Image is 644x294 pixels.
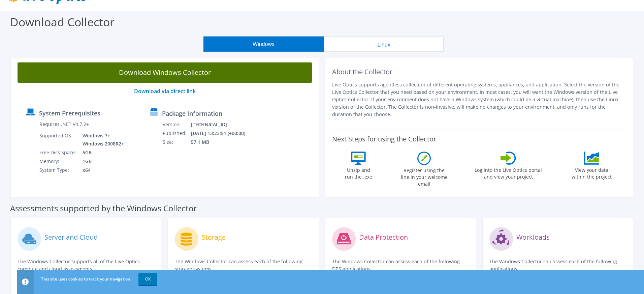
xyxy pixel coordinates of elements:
p: The Windows Collector can assess each of the following storage systems. [175,258,312,273]
td: x64 [77,166,125,175]
td: 57.1 MB [191,138,254,146]
label: System Prerequisites [39,110,100,116]
label: Unzip and run the .exe [343,165,374,180]
td: Size: [162,138,191,146]
a: Download Windows Collector [18,62,312,83]
label: Assessments supported by the Windows Collector [10,205,197,212]
p: Live Optics supports agentless collection of different operating systems, appliances, and applica... [332,81,626,118]
a: OK [138,273,157,285]
td: Memory: [39,157,77,166]
label: Server and Cloud [44,234,98,241]
p: The Windows Collector can assess each of the following DPS applications. [332,258,469,273]
a: Download via direct link [134,87,196,95]
td: Version: [162,120,191,129]
span: This site uses cookies to track your navigation. [41,276,131,282]
td: 1GB [77,157,125,166]
label: Workloads [516,234,550,241]
p: The Windows Collector can assess each of the following applications. [489,258,626,273]
td: Free Disk Space: [39,148,77,157]
td: Supported OS: [39,131,77,148]
button: Linux [324,36,444,52]
td: [TECHNICAL_ID] [191,120,254,129]
p: The Windows Collector supports all of the Live Optics compute and cloud assessments. [18,258,155,273]
td: [DATE] 13:23:51 (+00:00) [191,129,254,138]
label: Requires .NET V4.7.2+ [39,121,89,128]
button: Windows [203,36,324,52]
h2: About the Collector [332,68,626,76]
label: Log into the Live Optics portal and view your project [474,165,542,180]
td: Windows 7+ Windows 2008R2+ [77,131,125,148]
label: Register using the line in your welcome email [399,165,449,187]
label: Data Protection [359,234,408,241]
label: Storage [202,234,226,241]
label: Download Collector [10,14,115,30]
label: Package Information [162,110,222,117]
td: Published: [162,129,191,138]
td: System Type: [39,166,77,175]
label: View your data within the project [567,165,616,180]
label: Next Steps for using the Collector [332,135,436,143]
td: 5GB [77,148,125,157]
